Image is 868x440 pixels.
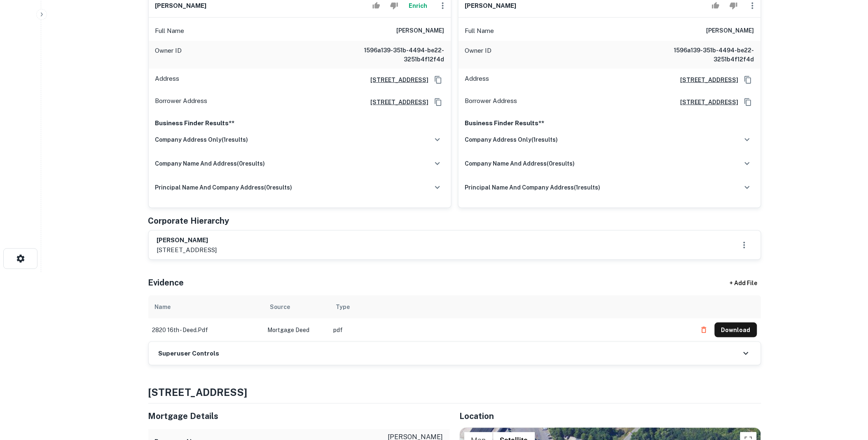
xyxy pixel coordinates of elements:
[155,135,248,144] h6: company address only ( 1 results)
[697,323,711,337] button: Delete file
[148,318,264,342] td: 2820 16th - deed.pdf
[674,75,739,84] a: [STREET_ADDRESS]
[155,118,445,128] p: Business Finder Results**
[148,295,761,342] div: scrollable content
[346,46,445,64] h6: 1596a139-351b-4494-be22-3251b4f12f4d
[336,302,350,312] div: Type
[465,159,575,168] h6: company name and address ( 0 results)
[330,295,693,318] th: Type
[148,276,184,289] h5: Evidence
[330,318,693,342] td: pdf
[460,410,761,423] h5: Location
[364,75,429,84] a: [STREET_ADDRESS]
[432,96,445,108] button: Copy Address
[157,245,217,255] p: [STREET_ADDRESS]
[715,323,757,337] button: Download
[465,96,517,108] p: Borrower Address
[155,46,182,64] p: Owner ID
[707,26,754,36] h6: [PERSON_NAME]
[148,385,761,400] h4: [STREET_ADDRESS]
[827,374,868,414] iframe: Chat Widget
[465,46,492,64] p: Owner ID
[270,302,290,312] div: Source
[155,1,207,11] h6: [PERSON_NAME]
[655,46,754,64] h6: 1596a139-351b-4494-be22-3251b4f12f4d
[364,98,429,107] a: [STREET_ADDRESS]
[397,26,445,36] h6: [PERSON_NAME]
[155,26,185,36] p: Full Name
[155,302,171,312] div: Name
[155,96,208,108] p: Borrower Address
[155,74,180,86] p: Address
[159,349,220,358] h6: Superuser Controls
[148,215,229,227] h5: Corporate Hierarchy
[465,1,517,11] h6: [PERSON_NAME]
[674,98,739,107] a: [STREET_ADDRESS]
[264,318,330,342] td: Mortgage Deed
[155,159,265,168] h6: company name and address ( 0 results)
[157,236,217,245] h6: [PERSON_NAME]
[465,74,489,86] p: Address
[148,295,264,318] th: Name
[465,26,494,36] p: Full Name
[742,96,754,108] button: Copy Address
[465,135,558,144] h6: company address only ( 1 results)
[715,276,773,290] div: + Add File
[148,410,450,423] h5: Mortgage Details
[742,74,754,86] button: Copy Address
[465,118,754,128] p: Business Finder Results**
[264,295,330,318] th: Source
[155,183,292,192] h6: principal name and company address ( 0 results)
[432,74,445,86] button: Copy Address
[465,183,601,192] h6: principal name and company address ( 1 results)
